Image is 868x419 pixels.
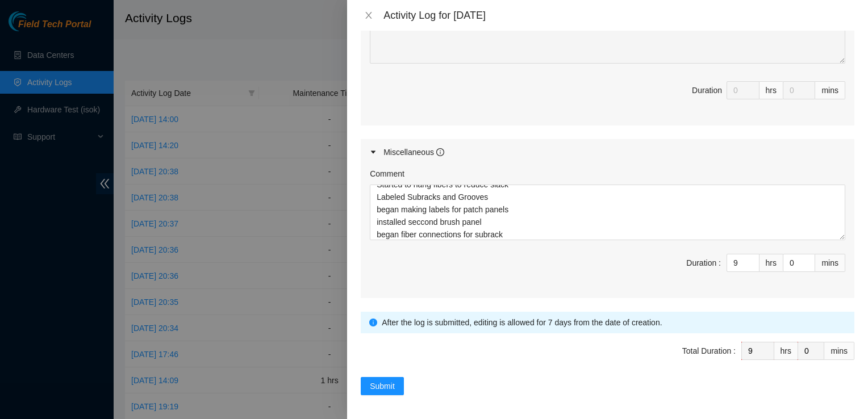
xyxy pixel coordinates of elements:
[759,81,783,99] div: hrs
[361,377,404,395] button: Submit
[370,167,404,180] label: Comment
[383,9,854,22] div: Activity Log for [DATE]
[815,254,845,272] div: mins
[774,342,798,360] div: hrs
[370,185,845,240] textarea: Comment
[369,319,377,326] span: info-circle
[364,11,373,20] span: close
[686,257,721,269] div: Duration :
[692,84,722,97] div: Duration
[370,380,395,392] span: Submit
[759,254,783,272] div: hrs
[682,345,736,357] div: Total Duration :
[370,8,845,64] textarea: Comment
[383,146,444,158] div: Miscellaneous
[436,148,444,156] span: info-circle
[370,149,377,156] span: caret-right
[815,81,845,99] div: mins
[824,342,854,360] div: mins
[361,139,854,165] div: Miscellaneous info-circle
[361,10,377,21] button: Close
[382,316,846,329] div: After the log is submitted, editing is allowed for 7 days from the date of creation.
